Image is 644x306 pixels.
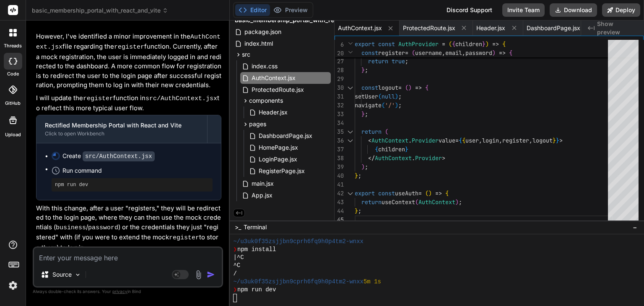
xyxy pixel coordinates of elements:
[355,207,358,215] span: }
[145,95,217,102] code: src/AuthContext.jsx
[5,131,21,138] label: Upload
[345,189,356,198] div: Click to collapse the range.
[455,198,459,206] span: )
[502,137,529,144] span: register
[355,40,375,48] span: export
[418,198,455,206] span: AuthContext
[258,166,306,176] span: RegisterPage.jsx
[355,172,358,179] span: }
[405,145,408,153] span: }
[408,137,412,144] span: .
[435,189,442,197] span: =>
[335,215,344,224] div: 45
[425,189,428,197] span: (
[345,136,356,145] div: Click to collapse the range.
[412,154,415,162] span: .
[361,128,382,135] span: return
[258,154,298,164] span: LoginPage.jsx
[335,171,344,180] div: 40
[368,154,375,162] span: </
[529,137,532,144] span: ,
[32,6,168,15] span: basic_membership_portal_with_react_and_vite
[6,278,20,293] img: settings
[5,100,21,107] label: GitHub
[382,198,415,206] span: useContext
[249,120,266,128] span: pages
[479,137,482,144] span: ,
[509,49,512,57] span: {
[378,84,398,91] span: logout
[258,143,299,153] span: HomePage.jsx
[335,180,344,189] div: 41
[361,84,378,91] span: const
[445,189,449,197] span: {
[335,119,344,127] div: 34
[244,27,282,37] span: package.json
[233,238,364,246] span: ~/u3uk0f35zsjjbn9cprh6fq9h0p4tm2-wnxx
[114,44,144,51] code: register
[335,163,344,171] div: 39
[553,137,556,144] span: }
[502,3,545,17] button: Invite Team
[550,3,597,17] button: Download
[62,166,213,175] span: Run command
[378,49,405,57] span: register
[492,40,499,48] span: =>
[398,101,402,109] span: ;
[112,289,127,294] span: privacy
[335,110,344,119] div: 33
[442,49,445,57] span: ,
[235,4,270,16] button: Editor
[251,73,296,83] span: AuthContext.jsx
[428,189,432,197] span: )
[398,93,402,100] span: ;
[385,128,388,135] span: (
[335,40,344,49] span: 6
[633,223,637,231] span: −
[235,223,241,231] span: >_
[62,152,155,161] div: Create
[378,93,382,100] span: (
[258,131,313,141] span: DashboardPage.jsx
[499,137,502,144] span: ,
[398,40,439,48] span: AuthProvider
[345,83,356,92] div: Click to collapse the range.
[499,49,506,57] span: =>
[233,286,237,294] span: ❯
[237,246,276,254] span: npm install
[631,220,639,234] button: −
[36,204,221,253] p: With this change, after a user "registers," they will be redirected to the login page, where they...
[345,127,356,136] div: Click to collapse the range.
[392,57,405,65] span: true
[375,154,412,162] span: AuthContext
[355,189,375,197] span: export
[465,49,492,57] span: password
[270,4,311,16] button: Preview
[338,24,382,32] span: AuthContext.jsx
[36,93,221,113] p: I will update the function in to reflect this more typical user flow.
[415,84,422,91] span: =>
[408,84,412,91] span: )
[83,95,113,102] code: register
[52,270,72,279] p: Source
[364,278,381,286] span: 5m 1s
[459,198,462,206] span: ;
[36,115,207,143] button: Rectified Membership Portal with React and ViteClick to open Workbench
[169,234,199,241] code: register
[385,101,395,109] span: '/'
[335,92,344,101] div: 31
[365,110,368,118] span: ;
[45,121,199,130] div: Rectified Membership Portal with React and Vite
[335,57,344,66] div: 27
[462,49,465,57] span: ,
[237,286,276,294] span: npm run dev
[335,198,344,207] div: 43
[361,49,378,57] span: const
[45,130,199,137] div: Click to open Workbench
[371,137,408,144] span: AuthContext
[602,3,640,17] button: Deploy
[244,223,267,231] span: Terminal
[368,137,371,144] span: <
[395,189,418,197] span: useAuth
[88,224,118,231] code: password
